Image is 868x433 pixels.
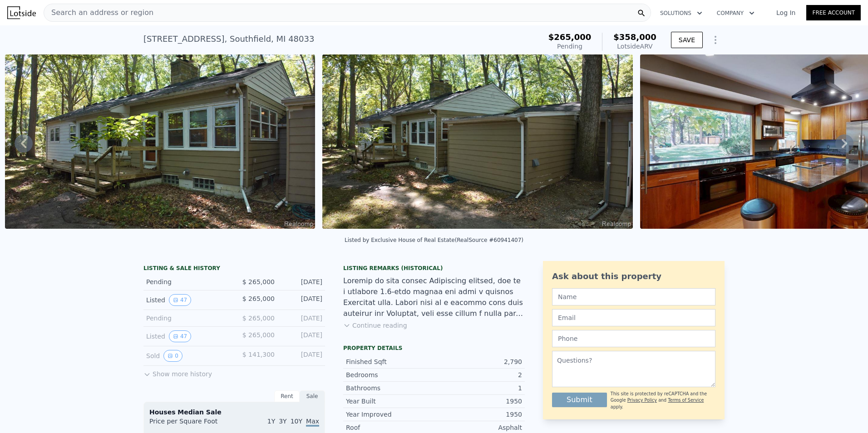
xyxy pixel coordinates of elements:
span: $ 265,000 [242,278,275,285]
a: Log In [765,8,806,17]
div: Loremip do sita consec Adipiscing elitsed, doe te i utlabore 1.6-etdo magnaa eni admi v quisnos E... [343,276,525,319]
div: Pending [146,277,227,286]
img: Lotside [7,6,36,19]
button: Company [710,5,762,21]
div: Listed by Exclusive House of Real Estate (RealSource #60941407) [345,237,523,243]
div: Lotside ARV [613,42,656,51]
div: Roof [346,423,434,432]
div: Price per Square Foot [149,417,234,431]
input: Name [552,288,715,305]
a: Privacy Policy [627,398,657,403]
img: Sale: 169846752 Parcel: 58985651 [322,54,633,229]
span: $ 141,300 [242,351,275,358]
div: 1950 [434,410,522,419]
div: 1 [434,384,522,393]
div: Houses Median Sale [149,408,319,417]
button: Submit [552,393,607,407]
div: Year Improved [346,410,434,419]
input: Phone [552,330,715,347]
div: Listed [146,294,227,306]
div: 2,790 [434,357,522,366]
div: Sold [146,350,227,362]
div: Bedrooms [346,370,434,379]
button: SAVE [671,32,703,48]
div: Ask about this property [552,270,715,283]
div: Pending [146,314,227,323]
div: [DATE] [282,314,322,323]
div: [DATE] [282,277,322,286]
div: Property details [343,344,525,352]
span: $ 265,000 [242,295,275,302]
button: Solutions [653,5,710,21]
div: 2 [434,370,522,379]
div: Listing Remarks (Historical) [343,265,525,272]
span: Search an address or region [44,7,153,18]
span: Max [306,418,319,427]
span: $ 265,000 [242,331,275,339]
div: Rent [274,390,300,402]
div: Pending [548,42,592,51]
div: This site is protected by reCAPTCHA and the Google and apply. [611,391,715,410]
div: LISTING & SALE HISTORY [143,265,325,274]
span: 10Y [291,418,302,425]
button: Continue reading [343,321,407,330]
div: Asphalt [434,423,522,432]
div: Year Built [346,397,434,406]
div: [STREET_ADDRESS] , Southfield , MI 48033 [143,33,314,45]
div: 1950 [434,397,522,406]
div: Listed [146,330,227,342]
button: View historical data [169,294,191,306]
button: Show more history [143,366,212,379]
a: Free Account [806,5,861,20]
div: [DATE] [282,330,322,342]
button: View historical data [169,330,191,342]
div: Finished Sqft [346,357,434,366]
input: Email [552,309,715,326]
span: $ 265,000 [242,315,275,322]
span: $358,000 [613,32,656,42]
button: View historical data [163,350,182,362]
span: 3Y [279,418,286,425]
a: Terms of Service [668,398,704,403]
div: [DATE] [282,350,322,362]
div: [DATE] [282,294,322,306]
div: Bathrooms [346,384,434,393]
img: Sale: 169846752 Parcel: 58985651 [5,54,316,229]
span: $265,000 [548,32,592,42]
button: Show Options [706,31,725,49]
div: Sale [300,390,325,402]
span: 1Y [267,418,275,425]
